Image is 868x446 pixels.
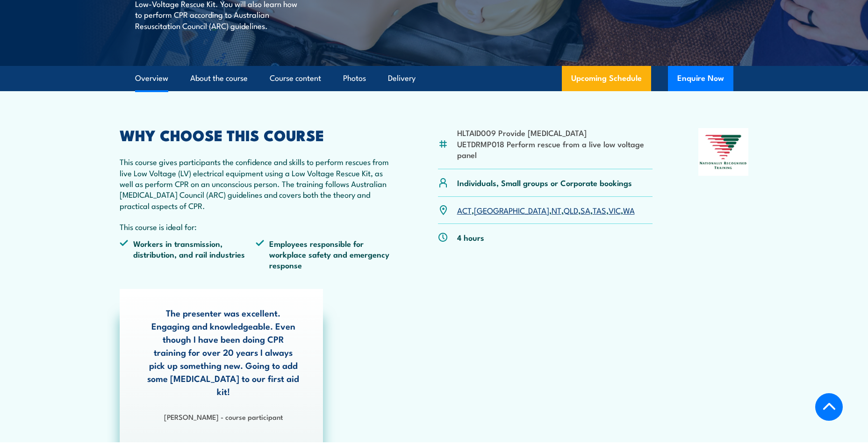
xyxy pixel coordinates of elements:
[120,128,393,141] h2: WHY CHOOSE THIS COURSE
[190,66,248,91] a: About the course
[668,66,733,91] button: Enquire Now
[457,232,484,243] p: 4 hours
[343,66,366,91] a: Photos
[270,66,321,91] a: Course content
[552,204,561,216] a: NT
[120,221,393,232] p: This course is ideal for:
[457,127,653,138] li: HLTAID009 Provide [MEDICAL_DATA]
[564,204,578,216] a: QLD
[581,204,590,216] a: SA
[120,156,393,211] p: This course gives participants the confidence and skills to perform rescues from live Low Voltage...
[457,177,632,188] p: Individuals, Small groups or Corporate bookings
[457,138,653,160] li: UETDRMP018 Perform rescue from a live low voltage panel
[593,204,606,216] a: TAS
[164,411,283,422] strong: [PERSON_NAME] - course participant
[562,66,651,91] a: Upcoming Schedule
[256,238,392,271] li: Employees responsible for workplace safety and emergency response
[120,238,256,271] li: Workers in transmission, distribution, and rail industries
[147,306,300,398] p: The presenter was excellent. Engaging and knowledgeable. Even though I have been doing CPR traini...
[388,66,416,91] a: Delivery
[474,204,549,216] a: [GEOGRAPHIC_DATA]
[623,204,635,216] a: WA
[135,66,168,91] a: Overview
[457,204,472,216] a: ACT
[457,205,635,216] p: , , , , , , ,
[698,128,749,176] img: Nationally Recognised Training logo.
[609,204,621,216] a: VIC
